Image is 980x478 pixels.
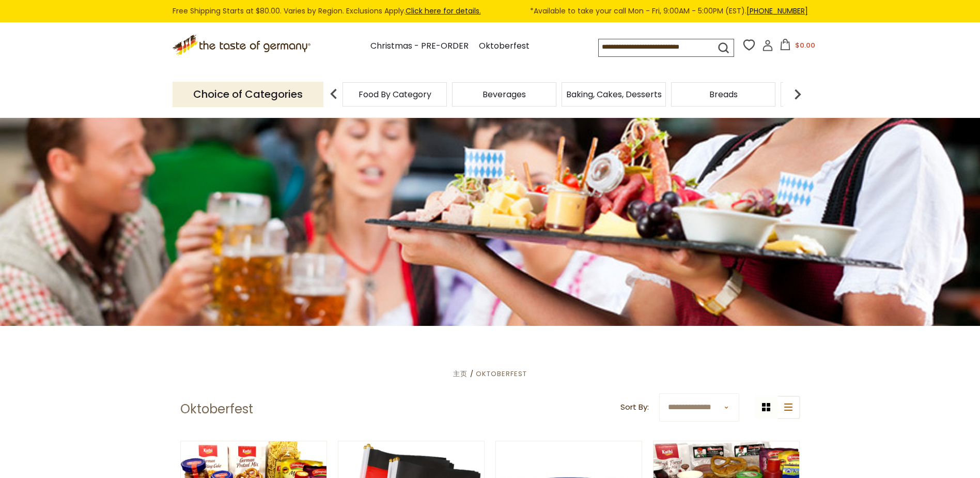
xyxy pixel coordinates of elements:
[775,39,819,54] button: $0.00
[359,91,431,98] a: Food By Category
[566,91,662,98] a: Baking, Cakes, Desserts
[787,84,808,104] img: next arrow
[406,6,481,16] a: Click here for details.
[323,84,344,104] img: previous arrow
[483,91,526,98] a: Beverages
[173,82,323,107] p: Choice of Categories
[453,369,468,379] a: 主页
[795,40,815,50] span: $0.00
[476,369,527,379] a: Oktoberfest
[173,5,808,17] div: Free Shipping Starts at $80.00. Varies by Region. Exclusions Apply.
[709,91,738,98] a: Breads
[370,39,469,53] a: Christmas - PRE-ORDER
[746,6,808,16] a: [PHONE_NUMBER]
[530,5,808,17] span: *Available to take your call Mon - Fri, 9:00AM - 5:00PM (EST).
[620,401,649,414] label: Sort By:
[479,39,530,53] a: Oktoberfest
[180,401,253,417] h1: Oktoberfest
